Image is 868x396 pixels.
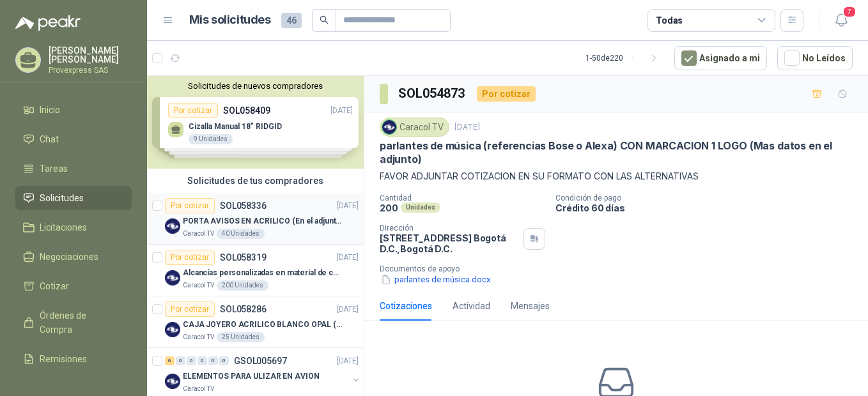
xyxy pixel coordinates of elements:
[198,356,207,365] div: 0
[842,6,856,18] span: 7
[40,308,120,337] span: Órdenes de Compra
[165,270,180,286] img: Company Logo
[15,98,132,122] a: Inicio
[830,9,853,32] button: 7
[183,384,214,394] p: Caracol TV
[15,303,132,342] a: Órdenes de Compra
[380,169,853,183] p: FAVOR ADJUNTAR COTIZACION EN SU FORMATO CON LAS ALTERNATIVAS
[147,245,364,296] a: Por cotizarSOL058319[DATE] Company LogoAlcancías personalizadas en material de cerámica (VER ADJU...
[15,215,132,240] a: Licitaciones
[380,202,398,213] p: 200
[40,162,68,176] span: Tareas
[219,356,229,365] div: 0
[183,215,342,227] p: PORTA AVISOS EN ACRILICO (En el adjunto mas informacion)
[656,13,683,27] div: Todas
[40,132,59,146] span: Chat
[777,46,853,70] button: No Leídos
[555,202,863,213] p: Crédito 60 días
[337,200,359,212] p: [DATE]
[217,229,265,239] div: 40 Unidades
[165,353,361,394] a: 6 0 0 0 0 0 GSOL005697[DATE] Company LogoELEMENTOS PARA ULIZAR EN AVIONCaracol TV
[183,229,214,239] p: Caracol TV
[183,370,319,383] p: ELEMENTOS PARA ULIZAR EN AVION
[40,250,98,264] span: Negociaciones
[511,299,550,313] div: Mensajes
[165,301,215,317] div: Por cotizar
[15,274,132,298] a: Cotizar
[585,48,664,68] div: 1 - 50 de 220
[147,169,364,193] div: Solicitudes de tus compradores
[398,84,467,103] h3: SOL054873
[337,355,359,367] p: [DATE]
[220,305,267,314] p: SOL058286
[40,103,60,117] span: Inicio
[380,299,432,313] div: Cotizaciones
[337,303,359,316] p: [DATE]
[337,252,359,264] p: [DATE]
[15,186,132,210] a: Solicitudes
[147,76,364,169] div: Solicitudes de nuevos compradoresPor cotizarSOL058409[DATE] Cizalla Manual 18" RIDGID9 UnidadesPo...
[15,245,132,269] a: Negociaciones
[220,253,267,262] p: SOL058319
[165,322,180,337] img: Company Logo
[165,198,215,213] div: Por cotizar
[187,356,196,365] div: 0
[380,273,492,287] button: parlantes de música.docx
[380,194,545,202] p: Cantidad
[401,202,440,213] div: Unidades
[183,280,214,291] p: Caracol TV
[320,15,329,24] span: search
[40,279,69,293] span: Cotizar
[49,46,132,64] p: [PERSON_NAME] [PERSON_NAME]
[674,46,767,70] button: Asignado a mi
[380,139,853,167] p: parlantes de música (referencias Bose o Alexa) CON MARCACION 1 LOGO (Mas datos en el adjunto)
[15,156,132,181] a: Tareas
[183,267,342,279] p: Alcancías personalizadas en material de cerámica (VER ADJUNTO)
[165,250,215,265] div: Por cotizar
[454,121,480,133] p: [DATE]
[234,356,287,365] p: GSOL005697
[380,264,863,273] p: Documentos de apoyo
[15,127,132,151] a: Chat
[165,374,180,389] img: Company Logo
[49,66,132,74] p: Provexpress SAS
[40,220,87,234] span: Licitaciones
[183,332,214,342] p: Caracol TV
[189,11,271,29] h1: Mis solicitudes
[147,296,364,348] a: Por cotizarSOL058286[DATE] Company LogoCAJA JOYERO ACRILICO BLANCO OPAL (En el adjunto mas detall...
[165,218,180,234] img: Company Logo
[217,332,265,342] div: 25 Unidades
[382,120,396,134] img: Company Logo
[183,319,342,331] p: CAJA JOYERO ACRILICO BLANCO OPAL (En el adjunto mas detalle)
[40,191,84,205] span: Solicitudes
[281,13,302,28] span: 46
[208,356,218,365] div: 0
[176,356,185,365] div: 0
[217,280,268,291] div: 200 Unidades
[40,352,87,366] span: Remisiones
[555,194,863,202] p: Condición de pago
[380,232,518,254] p: [STREET_ADDRESS] Bogotá D.C. , Bogotá D.C.
[380,224,518,232] p: Dirección
[165,356,174,365] div: 6
[453,299,490,313] div: Actividad
[15,347,132,371] a: Remisiones
[152,81,359,91] button: Solicitudes de nuevos compradores
[15,15,81,31] img: Logo peakr
[477,86,536,102] div: Por cotizar
[147,193,364,245] a: Por cotizarSOL058336[DATE] Company LogoPORTA AVISOS EN ACRILICO (En el adjunto mas informacion)Ca...
[220,201,267,210] p: SOL058336
[380,118,449,137] div: Caracol TV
